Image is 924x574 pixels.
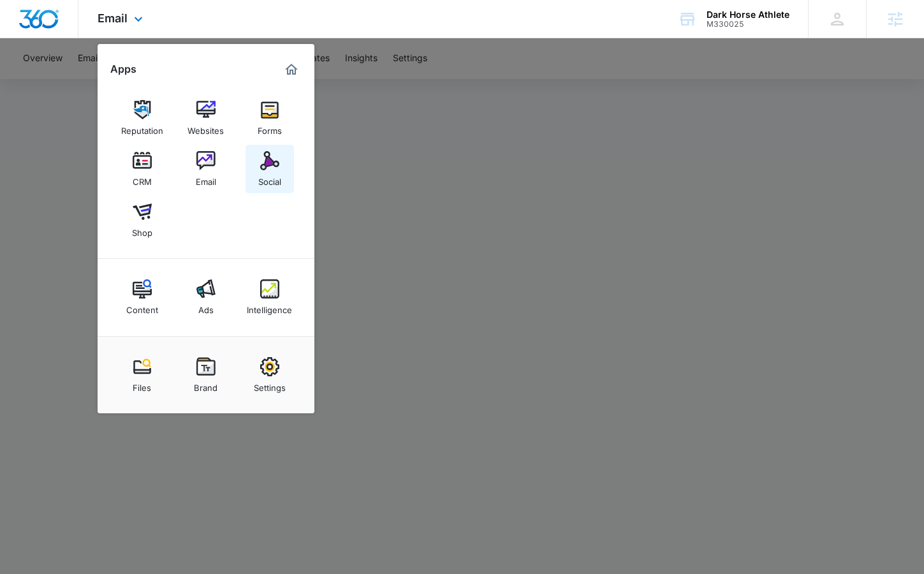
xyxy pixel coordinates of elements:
div: Email [196,170,216,187]
div: Brand [194,376,217,393]
a: Marketing 360® Dashboard [281,59,302,80]
div: Ads [198,298,214,315]
div: Shop [132,221,152,238]
div: Reputation [121,119,163,136]
a: Reputation [118,94,166,142]
div: Files [133,376,151,393]
a: Shop [118,196,166,244]
a: Social [246,145,294,193]
a: Intelligence [246,273,294,321]
div: account name [707,10,789,20]
div: CRM [133,170,152,187]
a: Ads [182,273,230,321]
div: Social [258,170,281,187]
a: Forms [246,94,294,142]
div: Content [126,298,158,315]
h2: Apps [110,63,136,75]
div: Forms [258,119,282,136]
div: account id [707,20,789,29]
span: Email [98,11,128,25]
a: Email [182,145,230,193]
a: Brand [182,351,230,399]
a: Files [118,351,166,399]
a: CRM [118,145,166,193]
div: Settings [254,376,286,393]
a: Settings [246,351,294,399]
a: Websites [182,94,230,142]
a: Content [118,273,166,321]
div: Intelligence [247,298,292,315]
div: Websites [187,119,224,136]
